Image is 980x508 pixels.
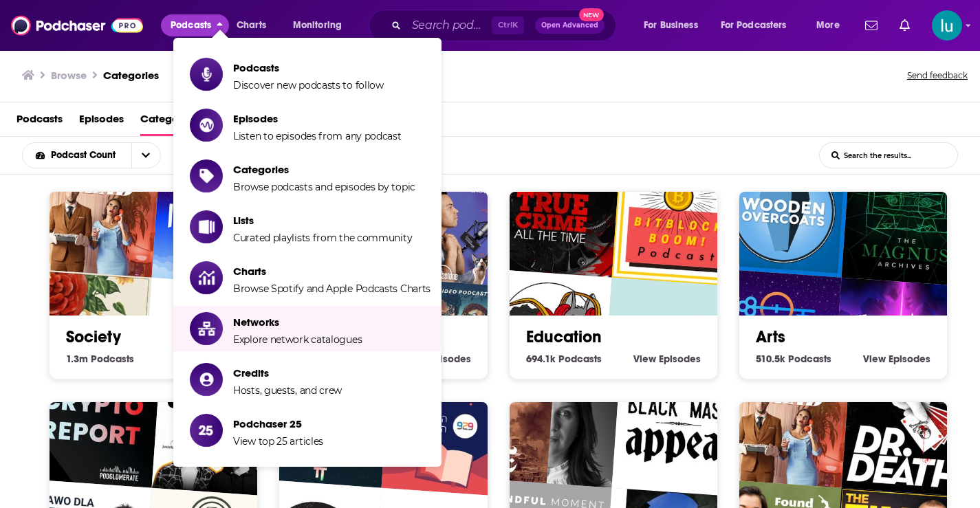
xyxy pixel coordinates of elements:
[717,144,851,278] img: Wooden Overcoats
[816,16,840,35] span: More
[51,151,120,160] span: Podcast Count
[233,283,431,295] span: Browse Spotify and Apple Podcasts Charts
[171,16,211,35] span: Podcasts
[233,333,362,346] span: Explore network catalogues
[293,16,342,35] span: Monitoring
[233,181,415,193] span: Browse podcasts and episodes by topic
[233,79,384,91] span: Discover new podcasts to follow
[807,14,857,36] button: open menu
[611,153,745,287] img: The BitBlockBoom Bitcoin Podcast
[79,108,124,136] a: Episodes
[28,355,161,489] img: Daily Crypto Report
[161,14,229,36] button: close menu
[932,10,962,41] img: User Profile
[526,327,602,347] a: Education
[17,108,63,136] a: Podcasts
[103,69,159,82] a: Categories
[487,355,620,489] img: Caliphate
[712,14,807,36] button: open menu
[66,353,134,365] a: 1.3m Society Podcasts
[233,214,412,227] span: Lists
[756,353,831,365] a: 510.5k Arts Podcasts
[526,353,556,365] span: 694.1k
[233,112,402,125] span: Episodes
[23,151,131,160] button: open menu
[579,8,604,21] span: New
[22,142,182,168] h2: Choose List sort
[406,14,492,36] input: Search podcasts, credits, & more...
[233,163,415,176] span: Categories
[634,14,715,36] button: open menu
[66,353,88,365] span: 1.3m
[233,417,323,430] span: Podchaser 25
[535,17,605,34] button: Open AdvancedNew
[487,144,620,278] img: True Crime All The Time
[233,232,412,244] span: Curated playlists from the community
[382,10,629,41] div: Search podcasts, credits, & more...
[66,327,121,347] a: Society
[541,22,598,29] span: Open Advanced
[283,14,360,36] button: open menu
[903,66,972,85] button: Send feedback
[633,353,656,365] span: View
[233,384,342,397] span: Hosts, guests, and crew
[11,12,143,38] img: Podchaser - Follow, Share and Rate Podcasts
[717,355,851,489] img: Your Mom & Dad
[863,353,886,365] span: View
[233,316,362,329] span: Networks
[659,353,701,365] span: Episodes
[28,144,161,278] img: Your Mom & Dad
[932,10,962,41] button: Show profile menu
[932,10,962,41] span: Logged in as lusodano
[233,265,431,278] span: Charts
[51,69,87,82] h3: Browse
[91,353,134,365] span: Podcasts
[237,16,266,35] span: Charts
[841,364,974,497] img: Dr. Death
[889,353,930,365] span: Episodes
[233,366,342,379] span: Credits
[233,130,402,142] span: Listen to episodes from any podcast
[863,353,930,365] a: View Arts Episodes
[633,353,701,365] a: View Education Episodes
[228,14,274,36] a: Charts
[131,143,160,168] button: open menu
[140,108,196,136] a: Categories
[233,435,323,448] span: View top 25 articles
[756,327,785,347] a: Arts
[756,353,785,365] span: 510.5k
[526,353,602,365] a: 694.1k Education Podcasts
[644,16,698,35] span: For Business
[894,14,915,37] a: Show notifications dropdown
[233,61,384,74] span: Podcasts
[860,14,883,37] a: Show notifications dropdown
[721,16,787,35] span: For Podcasters
[841,153,974,287] img: The Magnus Archives
[611,364,745,497] img: Black Mass Appeal: Modern Satanism for the Masses
[492,16,524,34] span: Ctrl K
[558,353,602,365] span: Podcasts
[788,353,831,365] span: Podcasts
